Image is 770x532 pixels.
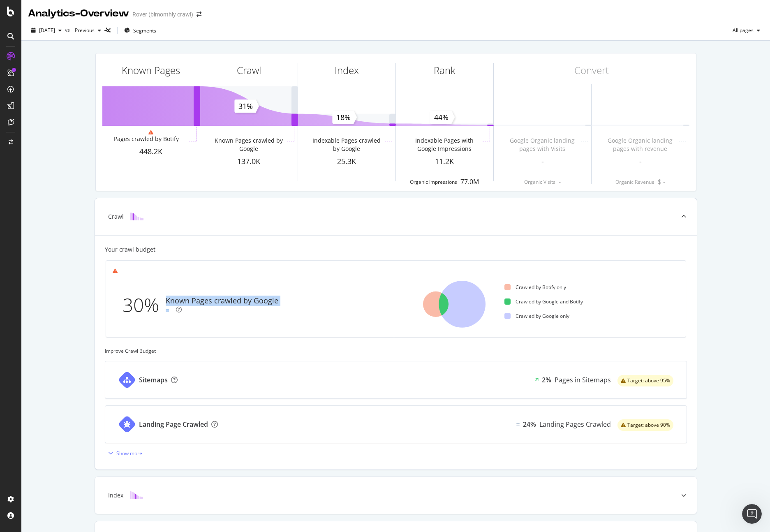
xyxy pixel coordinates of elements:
[729,27,754,34] span: All pages
[523,420,536,429] div: 24%
[139,375,168,385] div: Sitemaps
[121,24,160,37] button: Segments
[28,7,129,21] div: Analytics - Overview
[617,375,673,386] div: warning label
[116,450,142,457] div: Show more
[139,420,208,429] div: Landing Page Crawled
[105,405,687,443] a: Landing Page CrawledEqual24%Landing Pages Crawledwarning label
[460,177,479,187] div: 77.0M
[434,63,456,77] div: Rank
[133,27,156,34] span: Segments
[555,375,611,385] div: Pages in Sitemaps
[130,491,143,499] img: block-icon
[166,309,169,312] img: Equal
[108,213,124,221] div: Crawl
[237,63,261,77] div: Crawl
[105,446,142,460] button: Show more
[504,284,566,291] div: Crawled by Botify only
[335,63,359,77] div: Index
[105,245,155,254] div: Your crawl budget
[212,136,285,153] div: Known Pages crawled by Google
[617,419,673,431] div: warning label
[542,375,551,385] div: 2%
[742,504,762,524] iframe: Intercom live chat
[197,12,201,17] div: arrow-right-arrow-left
[627,378,670,383] span: Target: above 95%
[105,361,687,399] a: Sitemaps2%Pages in Sitemapswarning label
[39,27,55,34] span: 2025 Sep. 24th
[114,135,179,143] div: Pages crawled by Botify
[105,347,687,354] div: Improve Crawl Budget
[504,298,583,305] div: Crawled by Google and Botify
[102,146,200,157] div: 448.2K
[504,312,569,319] div: Crawled by Google only
[729,24,763,37] button: All pages
[310,136,383,153] div: Indexable Pages crawled by Google
[166,296,278,306] div: Known Pages crawled by Google
[132,10,193,19] div: Rover (bimonthly crawl)
[72,27,95,34] span: Previous
[122,63,180,77] div: Known Pages
[171,306,173,315] div: -
[200,156,298,167] div: 137.0K
[28,24,65,37] button: [DATE]
[516,423,520,426] img: Equal
[72,24,104,37] button: Previous
[410,178,457,185] div: Organic Impressions
[65,26,72,33] span: vs
[298,156,395,167] div: 25.3K
[539,420,611,429] div: Landing Pages Crawled
[108,491,123,500] div: Index
[123,291,166,319] div: 30%
[396,156,493,167] div: 11.2K
[407,136,481,153] div: Indexable Pages with Google Impressions
[627,423,670,428] span: Target: above 90%
[130,213,143,220] img: block-icon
